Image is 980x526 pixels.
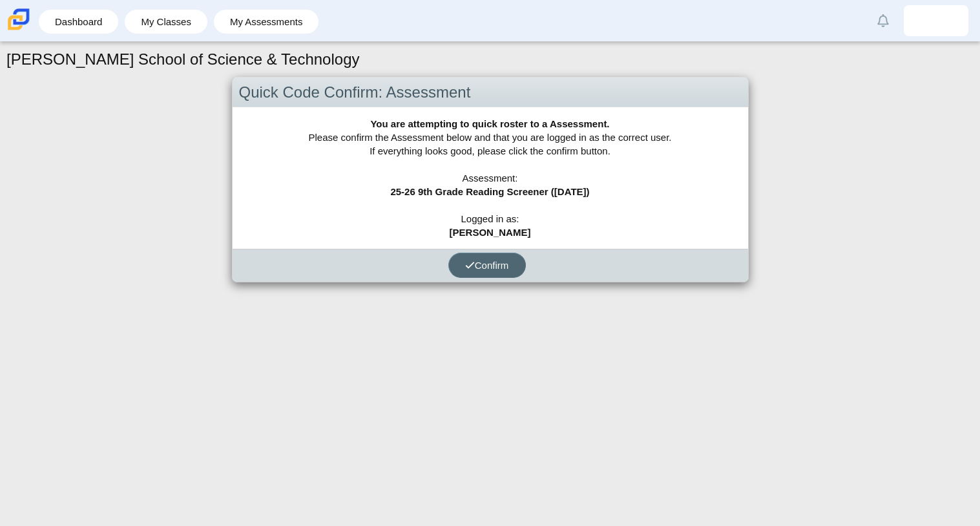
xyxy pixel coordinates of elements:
b: [PERSON_NAME] [450,227,531,238]
img: Carmen School of Science & Technology [5,6,32,33]
a: Dashboard [45,10,112,34]
a: Alerts [869,6,897,35]
a: Carmen School of Science & Technology [5,24,32,35]
span: Confirm [465,260,509,271]
button: Confirm [448,253,526,278]
h1: [PERSON_NAME] School of Science & Technology [6,48,360,70]
b: 25-26 9th Grade Reading Screener ([DATE]) [390,186,589,197]
b: You are attempting to quick roster to a Assessment. [370,118,609,129]
img: edgar.mongeromojr.uGZohD [926,10,946,31]
div: Quick Code Confirm: Assessment [233,78,748,108]
a: My Classes [131,10,201,34]
a: edgar.mongeromojr.uGZohD [904,5,968,36]
a: My Assessments [220,10,313,34]
div: Please confirm the Assessment below and that you are logged in as the correct user. If everything... [233,107,748,249]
